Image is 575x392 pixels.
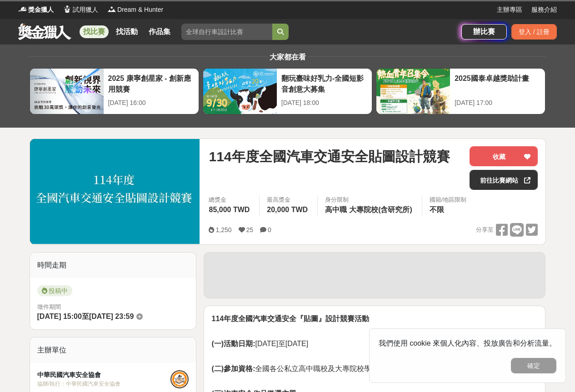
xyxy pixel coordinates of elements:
img: Cover Image [30,139,200,244]
div: 登入 / 註冊 [511,24,557,40]
div: 身分限制 [325,195,415,204]
span: 分享至 [476,223,494,237]
a: 找活動 [112,25,141,38]
a: 前往比賽網站 [470,170,538,190]
div: 協辦/執行： 中華民國汽車安全協會 [37,380,171,388]
a: Logo獎金獵人 [18,5,54,15]
span: 最高獎金 [267,195,310,204]
a: 服務介紹 [531,5,557,15]
span: 85,000 TWD [209,206,250,213]
span: 總獎金 [209,195,252,204]
a: 2025國泰卓越獎助計畫[DATE] 17:00 [376,68,545,114]
span: 不限 [430,206,444,213]
a: 找比賽 [80,25,109,38]
input: 全球自行車設計比賽 [181,24,272,40]
div: [DATE] 17:00 [455,98,540,108]
img: Logo [63,5,72,14]
span: 大專院校(含研究所) [349,206,412,213]
button: 收藏 [470,146,538,166]
div: [DATE] 18:00 [281,98,367,108]
a: 翻玩臺味好乳力-全國短影音創意大募集[DATE] 18:00 [203,68,372,114]
span: 至 [82,313,89,320]
span: 我們使用 cookie 來個人化內容、投放廣告和分析流量。 [379,339,556,347]
span: 20,000 TWD [267,206,308,213]
span: Dream & Hunter [117,5,163,15]
a: Logo試用獵人 [63,5,98,15]
span: 114年度全國汽車交通安全貼圖設計競賽 [209,146,450,167]
span: 徵件期間 [37,303,61,310]
strong: 114年度全國汽車交通安全『貼圖』設計競賽活動 [211,315,369,323]
span: 投稿中 [37,285,72,296]
div: 2025 康寧創星家 - 創新應用競賽 [108,73,194,94]
span: [DATE]至[DATE] [211,340,308,347]
span: 1,250 [215,226,231,233]
div: 翻玩臺味好乳力-全國短影音創意大募集 [281,73,367,94]
a: LogoDream & Hunter [107,5,163,15]
a: 主辦專區 [497,5,522,15]
span: 大家都在看 [267,53,308,61]
div: [DATE] 16:00 [108,98,194,108]
span: 高中職 [325,206,347,213]
button: 確定 [511,358,556,373]
div: 國籍/地區限制 [430,195,467,204]
span: 試用獵人 [73,5,98,15]
span: 全國各公私立高中職校及大專院校學生,均可報名參加。 [211,365,431,372]
span: 0 [268,226,271,233]
strong: (二)參加資格: [211,365,255,372]
div: 主辦單位 [30,337,196,363]
a: 辦比賽 [461,24,507,40]
span: [DATE] 15:00 [37,313,82,320]
img: Logo [18,5,27,14]
img: Logo [107,5,116,14]
div: 2025國泰卓越獎助計畫 [455,73,540,94]
div: 中華民國汽車安全協會 [37,370,171,380]
a: 作品集 [145,25,174,38]
strong: (一)活動日期: [211,340,255,347]
span: 獎金獵人 [28,5,54,15]
span: 25 [246,226,254,233]
a: 2025 康寧創星家 - 創新應用競賽[DATE] 16:00 [30,68,199,114]
div: 時間走期 [30,253,196,278]
span: [DATE] 23:59 [89,313,134,320]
